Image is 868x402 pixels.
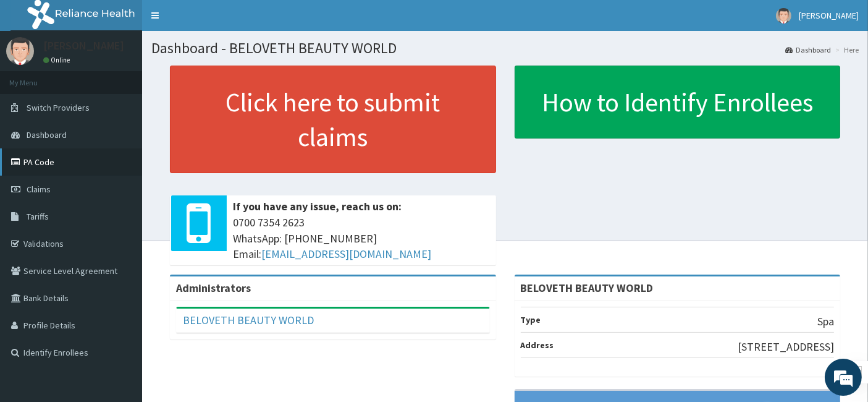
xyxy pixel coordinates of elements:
[799,10,859,21] span: [PERSON_NAME]
[43,56,73,64] a: Online
[776,8,791,24] img: User Image
[233,215,490,262] span: 0700 7354 2623 WhatsApp: [PHONE_NUMBER] Email:
[176,281,251,295] b: Administrators
[832,45,859,55] li: Here
[261,247,431,261] a: [EMAIL_ADDRESS][DOMAIN_NAME]
[233,199,402,213] b: If you have any issue, reach us on:
[521,281,654,295] strong: BELOVETH BEAUTY WORLD
[6,37,34,65] img: User Image
[785,45,831,55] a: Dashboard
[738,339,834,355] p: [STREET_ADDRESS]
[43,40,124,51] p: [PERSON_NAME]
[151,40,859,56] h1: Dashboard - BELOVETH BEAUTY WORLD
[521,314,541,325] b: Type
[27,184,51,195] span: Claims
[817,314,834,330] p: Spa
[27,102,90,113] span: Switch Providers
[27,211,49,222] span: Tariffs
[170,66,496,173] a: Click here to submit claims
[521,340,554,351] b: Address
[183,313,314,327] a: BELOVETH BEAUTY WORLD
[27,129,67,140] span: Dashboard
[515,66,841,139] a: How to Identify Enrollees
